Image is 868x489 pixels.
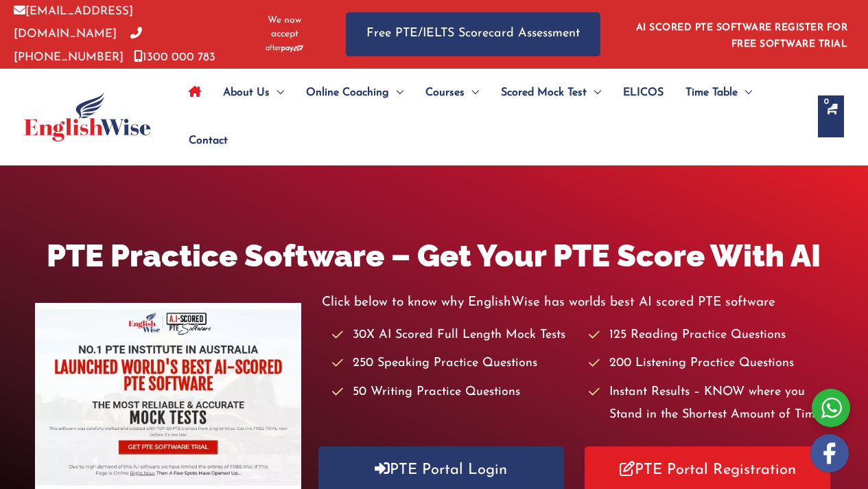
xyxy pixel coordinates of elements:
[14,5,133,40] a: [EMAIL_ADDRESS][DOMAIN_NAME]
[306,69,389,117] span: Online Coaching
[266,45,303,52] img: Afterpay-Logo
[332,352,576,375] li: 250 Speaking Practice Questions
[612,69,675,117] a: ELICOS
[810,434,849,473] img: white-facebook.png
[223,69,270,117] span: About Us
[332,381,576,404] li: 50 Writing Practice Questions
[346,12,600,56] a: Free PTE/IELTS Scorecard Assessment
[414,69,490,117] a: CoursesMenu Toggle
[134,52,215,63] a: 1300 000 783
[270,69,284,117] span: Menu Toggle
[332,324,576,347] li: 30X AI Scored Full Length Mock Tests
[636,23,848,49] a: AI SCORED PTE SOFTWARE REGISTER FOR FREE SOFTWARE TRIAL
[178,117,228,165] a: Contact
[818,95,844,137] a: View Shopping Cart, empty
[295,69,414,117] a: Online CoachingMenu Toggle
[24,92,151,141] img: cropped-ew-logo
[189,117,228,165] span: Contact
[685,69,738,117] span: Time Table
[490,69,612,117] a: Scored Mock TestMenu Toggle
[322,291,834,314] p: Click below to know why EnglishWise has worlds best AI scored PTE software
[35,234,834,277] h1: PTE Practice Software – Get Your PTE Score With AI
[628,12,854,56] aside: Header Widget 1
[675,69,763,117] a: Time TableMenu Toggle
[589,324,833,347] li: 125 Reading Practice Questions
[389,69,403,117] span: Menu Toggle
[589,352,833,375] li: 200 Listening Practice Questions
[257,14,312,41] span: We now accept
[589,381,833,427] li: Instant Results – KNOW where you Stand in the Shortest Amount of Time
[738,69,752,117] span: Menu Toggle
[212,69,295,117] a: About UsMenu Toggle
[14,28,142,62] a: [PHONE_NUMBER]
[178,69,804,165] nav: Site Navigation: Main Menu
[425,69,465,117] span: Courses
[623,69,664,117] span: ELICOS
[587,69,601,117] span: Menu Toggle
[465,69,479,117] span: Menu Toggle
[501,69,587,117] span: Scored Mock Test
